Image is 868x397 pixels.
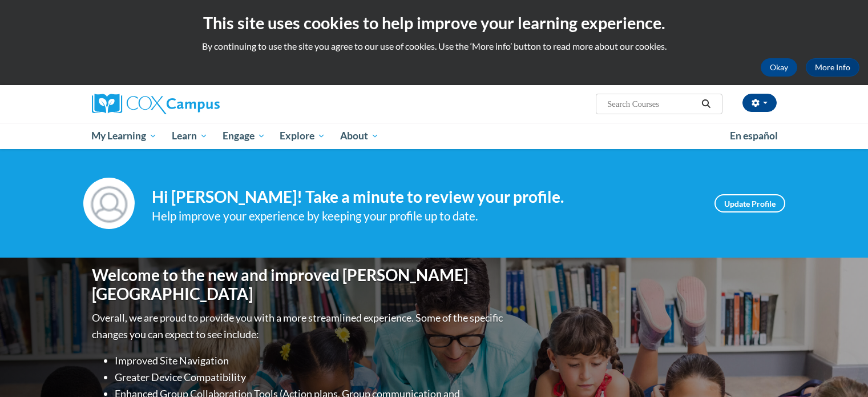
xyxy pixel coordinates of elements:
button: Search [697,97,714,111]
a: About [333,123,386,149]
a: Explore [272,123,333,149]
a: My Learning [84,123,165,149]
h2: This site uses cookies to help improve your learning experience. [9,11,859,34]
h4: Hi [PERSON_NAME]! Take a minute to review your profile. [152,187,697,207]
a: More Info [806,58,859,77]
span: Learn [172,129,208,143]
button: Account Settings [742,94,777,112]
a: Update Profile [714,194,785,212]
div: Main menu [75,123,794,149]
img: Profile Image [83,178,135,229]
button: Okay [761,58,797,77]
li: Greater Device Compatibility [115,369,506,386]
span: My Learning [91,129,157,143]
a: Learn [164,123,215,149]
span: Engage [223,129,265,143]
input: Search Courses [606,97,697,111]
p: By continuing to use the site you agree to our use of cookies. Use the ‘More info’ button to read... [9,40,859,53]
a: Cox Campus [92,94,309,114]
span: En español [730,130,778,142]
span: About [340,129,379,143]
iframe: Button to launch messaging window [822,351,859,388]
h1: Welcome to the new and improved [PERSON_NAME][GEOGRAPHIC_DATA] [92,266,506,304]
span: Explore [280,129,325,143]
a: En español [722,124,785,148]
img: Cox Campus [92,94,220,114]
a: Engage [215,123,273,149]
li: Improved Site Navigation [115,352,506,369]
div: Help improve your experience by keeping your profile up to date. [152,207,697,226]
p: Overall, we are proud to provide you with a more streamlined experience. Some of the specific cha... [92,310,506,343]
